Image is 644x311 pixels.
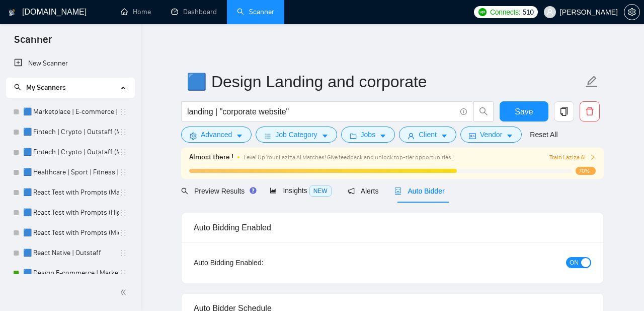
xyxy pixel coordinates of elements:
[460,127,522,143] button: idcardVendorcaret-down
[580,101,600,121] button: delete
[194,257,326,268] div: Auto Bidding Enabled:
[350,132,357,140] span: folder
[341,127,395,143] button: folderJobscaret-down
[549,153,596,162] button: Train Laziza AI
[361,129,376,140] span: Jobs
[419,129,437,140] span: Client
[236,132,243,140] span: caret-down
[473,101,494,121] button: search
[249,186,258,195] div: Tooltip anchor
[6,182,134,203] li: 🟦 React Test with Prompts (Max)
[624,8,639,16] span: setting
[201,129,232,140] span: Advanced
[379,132,386,140] span: caret-down
[576,167,596,175] span: 70%
[490,7,520,18] span: Connects:
[26,83,66,92] span: My Scanners
[309,185,332,197] span: NEW
[23,122,119,142] a: 🟦 Fintech | Crypto | Outstaff (Max - High Rates)
[187,69,583,94] input: Scanner name...
[171,8,217,16] a: dashboardDashboard
[408,132,415,140] span: user
[6,102,134,122] li: 🟦 Marketplace | E-commerce | Outstaff
[181,187,254,195] span: Preview Results
[6,203,134,223] li: 🟦 React Test with Prompts (High)
[610,277,634,301] iframe: Intercom live chat
[6,162,134,182] li: 🟦 Healthcare | Sport | Fitness | Outstaff
[624,8,640,16] a: setting
[6,243,134,263] li: 🟦 React Native | Outstaff
[190,132,197,140] span: setting
[119,168,127,176] span: holder
[460,108,467,115] span: info-circle
[522,7,533,18] span: 510
[23,102,119,122] a: 🟦 Marketplace | E-commerce | Outstaff
[194,213,591,242] div: Auto Bidding Enabled
[23,243,119,263] a: 🟦 React Native | Outstaff
[14,83,66,92] span: My Scanners
[6,223,134,243] li: 🟦 React Test with Prompts (Mid Rates)
[348,187,379,195] span: Alerts
[506,132,513,140] span: caret-down
[515,105,533,118] span: Save
[6,32,60,53] span: Scanner
[119,249,127,257] span: holder
[189,152,233,163] span: Almost there !
[23,182,119,203] a: 🟦 React Test with Prompts (Max)
[181,188,188,195] span: search
[256,127,337,143] button: barsJob Categorycaret-down
[14,53,126,74] a: New Scanner
[119,108,127,116] span: holder
[14,84,21,91] span: search
[554,101,574,121] button: copy
[237,8,274,16] a: searchScanner
[23,142,119,162] a: 🟦 Fintech | Crypto | Outstaff (Mid Rates)
[348,188,355,195] span: notification
[570,257,579,268] span: ON
[119,209,127,217] span: holder
[478,8,487,16] img: upwork-logo.png
[500,101,548,121] button: Save
[244,154,454,161] span: Level Up Your Laziza AI Matches! Give feedback and unlock top-tier opportunities !
[474,107,493,116] span: search
[119,269,127,277] span: holder
[6,53,134,74] li: New Scanner
[469,132,476,140] span: idcard
[119,128,127,136] span: holder
[530,129,557,140] a: Reset All
[585,75,598,88] span: edit
[9,5,16,21] img: logo
[119,229,127,237] span: holder
[119,189,127,197] span: holder
[6,122,134,142] li: 🟦 Fintech | Crypto | Outstaff (Max - High Rates)
[23,223,119,243] a: 🟦 React Test with Prompts (Mid Rates)
[120,287,130,297] span: double-left
[275,129,317,140] span: Job Category
[270,187,277,194] span: area-chart
[264,132,271,140] span: bars
[23,203,119,223] a: 🟦 React Test with Prompts (High)
[624,4,640,20] button: setting
[590,154,596,160] span: right
[6,263,134,283] li: 🟦 Design E-commerce | Marketplace
[480,129,502,140] span: Vendor
[181,127,252,143] button: settingAdvancedcaret-down
[399,127,456,143] button: userClientcaret-down
[23,162,119,182] a: 🟦 Healthcare | Sport | Fitness | Outstaff
[546,9,553,16] span: user
[394,187,444,195] span: Auto Bidder
[270,186,331,195] span: Insights
[580,107,599,116] span: delete
[554,107,574,116] span: copy
[121,8,151,16] a: homeHome
[187,105,456,118] input: Search Freelance Jobs...
[119,148,127,156] span: holder
[441,132,448,140] span: caret-down
[23,263,119,283] a: 🟦 Design E-commerce | Marketplace
[394,188,401,195] span: robot
[321,132,329,140] span: caret-down
[6,142,134,162] li: 🟦 Fintech | Crypto | Outstaff (Mid Rates)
